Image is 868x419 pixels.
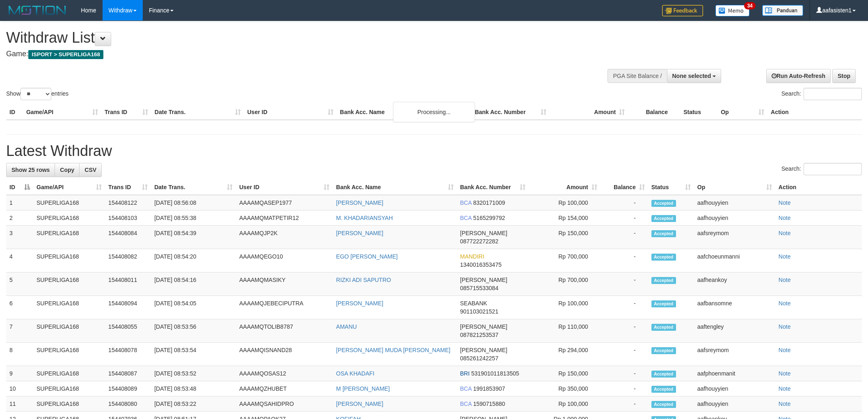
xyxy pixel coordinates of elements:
[457,180,529,195] th: Bank Acc. Number: activate to sort column ascending
[6,105,23,120] th: ID
[694,226,775,249] td: aafsreymom
[151,319,236,343] td: [DATE] 08:53:56
[628,105,680,120] th: Balance
[767,105,862,120] th: Action
[473,215,505,221] span: Copy 5165299792 to clipboard
[766,69,831,83] a: Run Auto-Refresh
[105,296,151,319] td: 154408094
[336,347,450,353] a: [PERSON_NAME] MUDA [PERSON_NAME]
[781,88,862,100] label: Search:
[236,249,333,272] td: AAAAMQEGO10
[779,277,791,283] a: Note
[60,167,74,173] span: Copy
[601,396,648,412] td: -
[336,385,390,392] a: M [PERSON_NAME]
[105,343,151,366] td: 154408078
[460,238,498,245] span: Copy 087722272282 to clipboard
[667,69,722,83] button: None selected
[151,381,236,396] td: [DATE] 08:53:48
[779,385,791,392] a: Note
[651,200,676,207] span: Accepted
[779,401,791,407] a: Note
[336,370,374,377] a: OSA KHADAFI
[6,4,69,16] img: MOTION_logo.png
[6,343,33,366] td: 8
[393,102,475,122] div: Processing...
[33,296,105,319] td: SUPERLIGA168
[105,366,151,381] td: 154408087
[460,385,472,392] span: BCA
[601,180,648,195] th: Balance: activate to sort column ascending
[529,226,601,249] td: Rp 150,000
[694,343,775,366] td: aafsreymom
[744,2,755,9] span: 34
[55,163,80,177] a: Copy
[105,249,151,272] td: 154408082
[6,195,33,211] td: 1
[779,323,791,330] a: Note
[651,254,676,261] span: Accepted
[460,323,507,330] span: [PERSON_NAME]
[471,370,519,377] span: Copy 531901011813505 to clipboard
[601,343,648,366] td: -
[6,50,571,58] h4: Game:
[460,230,507,236] span: [PERSON_NAME]
[105,211,151,226] td: 154408103
[6,30,571,46] h1: Withdraw List
[79,163,102,177] a: CSV
[473,199,505,206] span: Copy 8320171009 to clipboard
[694,211,775,226] td: aafhouyyien
[236,211,333,226] td: AAAAMQMATPETIR12
[601,366,648,381] td: -
[151,226,236,249] td: [DATE] 08:54:39
[804,163,862,175] input: Search:
[336,215,393,221] a: M. KHADARIANSYAH
[336,300,383,307] a: [PERSON_NAME]
[151,105,244,120] th: Date Trans.
[236,180,333,195] th: User ID: activate to sort column ascending
[336,323,357,330] a: AMANU
[775,180,862,195] th: Action
[651,215,676,222] span: Accepted
[105,381,151,396] td: 154408089
[601,296,648,319] td: -
[471,105,550,120] th: Bank Acc. Number
[694,249,775,272] td: aafchoeunmanni
[529,296,601,319] td: Rp 100,000
[151,296,236,319] td: [DATE] 08:54:05
[105,226,151,249] td: 154408084
[336,230,383,236] a: [PERSON_NAME]
[6,143,862,159] h1: Latest Withdraw
[236,381,333,396] td: AAAAMQZHUBET
[651,347,676,354] span: Accepted
[694,366,775,381] td: aafphoenmanit
[779,215,791,221] a: Note
[779,253,791,260] a: Note
[236,396,333,412] td: AAAAMQSAHIDPRO
[105,396,151,412] td: 154408080
[460,215,472,221] span: BCA
[33,180,105,195] th: Game/API: activate to sort column ascending
[23,105,101,120] th: Game/API
[33,396,105,412] td: SUPERLIGA168
[6,226,33,249] td: 3
[832,69,856,83] a: Stop
[105,180,151,195] th: Trans ID: activate to sort column ascending
[601,249,648,272] td: -
[601,211,648,226] td: -
[779,199,791,206] a: Note
[6,211,33,226] td: 2
[6,249,33,272] td: 4
[694,180,775,195] th: Op: activate to sort column ascending
[460,285,498,291] span: Copy 085715533084 to clipboard
[6,272,33,296] td: 5
[333,180,457,195] th: Bank Acc. Name: activate to sort column ascending
[151,249,236,272] td: [DATE] 08:54:20
[6,366,33,381] td: 9
[529,180,601,195] th: Amount: activate to sort column ascending
[33,226,105,249] td: SUPERLIGA168
[33,366,105,381] td: SUPERLIGA168
[336,277,391,283] a: RIZKI ADI SAPUTRO
[460,401,472,407] span: BCA
[672,73,711,79] span: None selected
